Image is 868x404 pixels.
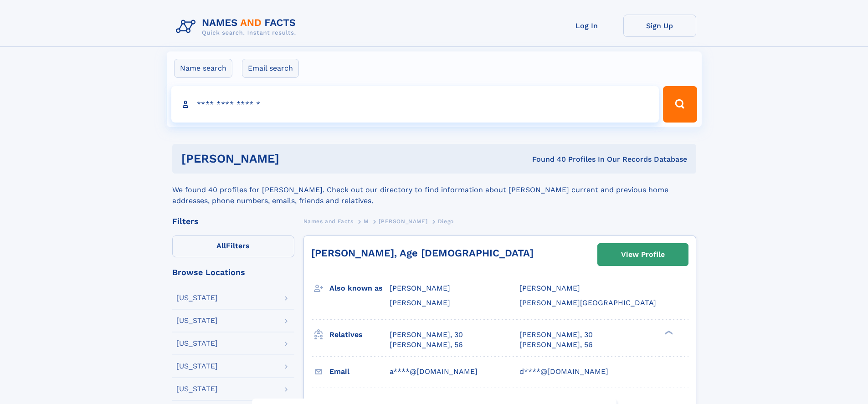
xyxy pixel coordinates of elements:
h3: Relatives [329,327,390,343]
div: [US_STATE] [176,294,218,302]
span: [PERSON_NAME] [390,298,450,307]
h3: Also known as [329,281,390,296]
div: [US_STATE] [176,317,218,324]
div: [US_STATE] [176,363,218,370]
img: Logo Names and Facts [172,15,303,39]
input: search input [171,86,659,123]
div: [US_STATE] [176,340,218,347]
div: ❯ [663,329,673,335]
h1: [PERSON_NAME] [181,153,406,164]
div: Found 40 Profiles In Our Records Database [406,154,687,164]
div: Filters [172,217,294,225]
span: All [216,241,226,250]
span: [PERSON_NAME] [379,218,427,225]
span: Diego [438,218,454,225]
div: We found 40 profiles for [PERSON_NAME]. Check out our directory to find information about [PERSON... [172,174,696,206]
label: Name search [174,59,232,78]
a: [PERSON_NAME], Age [DEMOGRAPHIC_DATA] [311,247,534,259]
span: M [364,218,369,225]
label: Email search [242,59,299,78]
a: [PERSON_NAME], 56 [390,340,463,350]
a: [PERSON_NAME], 30 [390,330,463,340]
a: Log In [550,15,623,37]
div: View Profile [621,244,665,265]
h3: Email [329,364,390,379]
a: View Profile [598,244,688,266]
label: Filters [172,235,294,257]
span: [PERSON_NAME][GEOGRAPHIC_DATA] [519,298,656,307]
span: [PERSON_NAME] [519,284,580,292]
button: Search Button [663,86,697,123]
a: M [364,215,369,227]
div: [US_STATE] [176,385,218,393]
a: Sign Up [623,15,696,37]
div: Browse Locations [172,268,294,276]
a: [PERSON_NAME], 56 [519,340,593,350]
a: [PERSON_NAME] [379,215,427,227]
a: [PERSON_NAME], 30 [519,330,593,340]
span: [PERSON_NAME] [390,284,450,292]
a: Names and Facts [303,215,354,227]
